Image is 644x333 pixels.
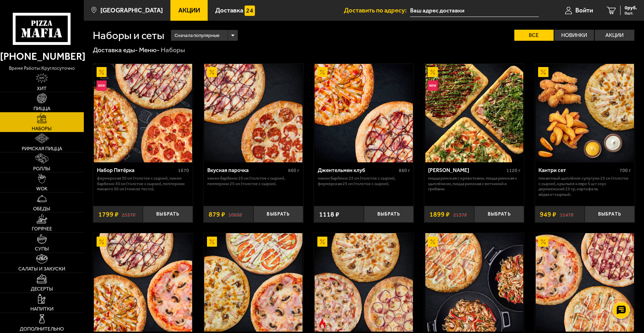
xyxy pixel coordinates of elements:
span: 880 г [399,168,410,173]
a: АкционныйВилладжио [93,233,193,332]
span: 1899 ₽ [429,211,450,218]
span: 860 г [288,168,299,173]
p: Фермерская 30 см (толстое с сыром), Чикен Барбекю 30 см (толстое с сыром), Пепперони Пиканто 30 с... [97,175,189,192]
img: Акционный [317,67,327,77]
button: Выбрать [585,206,635,222]
img: Акционный [428,67,438,77]
span: 0 руб. [625,6,637,10]
img: Острое блюдо [317,318,327,328]
span: Акции [178,7,200,14]
a: АкционныйОстрое блюдоТрио из Рио [314,233,414,332]
span: Супы [35,246,49,251]
span: Обеды [33,206,50,211]
a: АкционныйДжентельмен клуб [314,64,414,162]
span: 700 г [620,168,631,173]
label: Все [514,30,554,41]
a: Доставка еды- [93,46,138,54]
button: Выбрать [254,206,304,222]
span: Пицца [33,106,50,111]
span: Хит [37,86,47,91]
img: Новинка [428,80,438,91]
p: Чикен Барбекю 25 см (толстое с сыром), Фермерская 25 см (толстое с сыром). [318,175,410,186]
span: 879 ₽ [209,211,225,218]
p: Чикен Барбекю 25 см (толстое с сыром), Пепперони 25 см (толстое с сыром). [207,175,300,186]
img: 3 пиццы [204,233,303,332]
div: Вкусная парочка [207,167,287,174]
span: 1670 [178,168,189,173]
img: Набор Пятёрка [94,64,192,162]
img: Вкусная парочка [204,64,303,162]
img: Мама Миа [425,64,524,162]
img: Трио из Рио [315,233,413,332]
img: 15daf4d41897b9f0e9f617042186c801.svg [245,6,255,16]
button: Выбрать [474,206,524,222]
span: 1799 ₽ [98,211,119,218]
div: Набор Пятёрка [97,167,177,174]
img: Акционный [97,67,107,77]
input: Ваш адрес доставки [410,4,539,17]
div: [PERSON_NAME] [428,167,505,174]
img: Акционный [207,67,217,77]
span: 1120 г [506,168,521,173]
a: АкционныйНовинкаМама Миа [424,64,524,162]
img: Акционный [207,237,217,247]
a: АкционныйДаВинчи сет [535,233,635,332]
label: Новинки [554,30,594,41]
span: Доставка [215,7,243,14]
span: Наборы [32,126,52,131]
div: Кантри сет [538,167,618,174]
span: Войти [575,7,593,14]
span: Салаты и закуски [18,266,65,271]
a: АкционныйВкусная парочка [204,64,303,162]
span: 0 шт. [625,11,637,15]
img: Джентельмен клуб [315,64,413,162]
span: Роллы [33,166,50,171]
span: 1118 ₽ [319,211,339,218]
span: Римская пицца [22,146,62,151]
a: Акционный3 пиццы [204,233,303,332]
label: Акции [595,30,634,41]
s: 1068 ₽ [228,211,242,218]
div: Наборы [161,46,185,54]
span: 949 ₽ [540,211,556,218]
h1: Наборы и сеты [93,30,164,41]
img: Акционный [538,237,548,247]
div: Джентельмен клуб [318,167,397,174]
span: Горячее [32,226,52,231]
img: Акционный [428,237,438,247]
span: Сначала популярные [175,29,219,42]
span: Доставить по адресу: [344,7,410,14]
span: WOK [36,186,48,191]
p: Пицца Римская с креветками, Пицца Римская с цыплёнком, Пицца Римская с ветчиной и грибами. [428,175,521,192]
s: 2137 ₽ [453,211,467,218]
img: Акционный [317,237,327,247]
img: Новинка [97,80,107,91]
img: Вилла Капри [425,233,524,332]
img: Кантри сет [536,64,634,162]
p: Пикантный цыплёнок сулугуни 25 см (толстое с сыром), крылья в кляре 5 шт соус деревенский 25 гр, ... [538,175,631,197]
img: Акционный [538,67,548,77]
a: Меню- [139,46,160,54]
a: АкционныйНовинкаНабор Пятёрка [93,64,193,162]
span: Десерты [31,286,53,291]
img: Вилладжио [94,233,192,332]
span: Дополнительно [20,326,64,331]
button: Выбрать [143,206,193,222]
a: АкционныйКантри сет [535,64,635,162]
a: АкционныйВилла Капри [424,233,524,332]
span: [GEOGRAPHIC_DATA] [100,7,163,14]
span: Напитки [30,306,53,311]
s: 1147 ₽ [560,211,574,218]
button: Выбрать [364,206,414,222]
s: 2537 ₽ [122,211,136,218]
img: ДаВинчи сет [536,233,634,332]
img: Акционный [97,237,107,247]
